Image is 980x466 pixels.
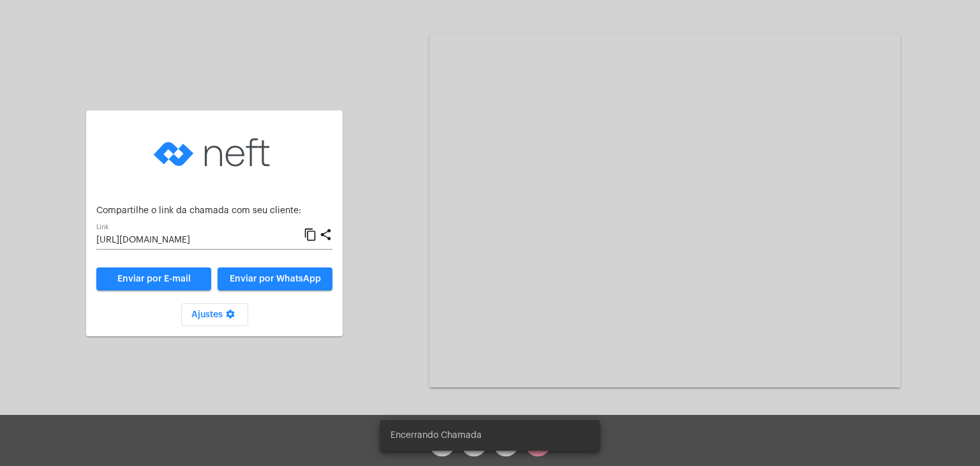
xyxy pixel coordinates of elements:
[390,429,482,442] span: Encerrando Chamada
[304,227,317,243] mat-icon: content_copy
[218,267,332,290] button: Enviar por WhatsApp
[181,303,248,326] button: Ajustes
[223,309,238,324] mat-icon: settings
[151,121,278,184] img: logo-neft-novo-2.png
[230,274,321,283] span: Enviar por WhatsApp
[96,267,211,290] a: Enviar por E-mail
[191,310,238,319] span: Ajustes
[96,206,332,216] p: Compartilhe o link da chamada com seu cliente:
[319,227,332,243] mat-icon: share
[117,274,191,283] span: Enviar por E-mail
